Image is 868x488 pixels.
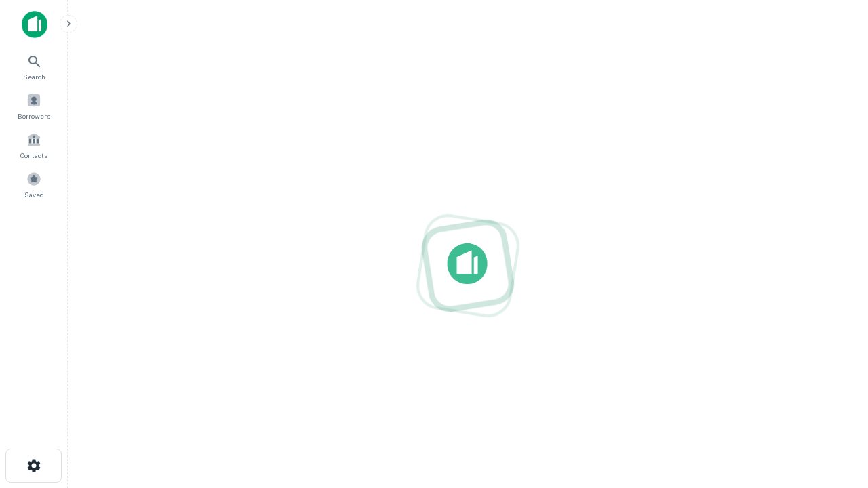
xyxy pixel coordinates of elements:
a: Contacts [4,127,64,163]
span: Saved [24,189,44,200]
span: Borrowers [18,110,50,121]
span: Contacts [20,150,47,161]
span: Search [23,71,45,82]
a: Saved [4,166,64,203]
a: Borrowers [4,87,64,124]
iframe: Chat Widget [800,336,868,401]
img: capitalize-icon.png [22,11,47,38]
a: Search [4,48,64,85]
